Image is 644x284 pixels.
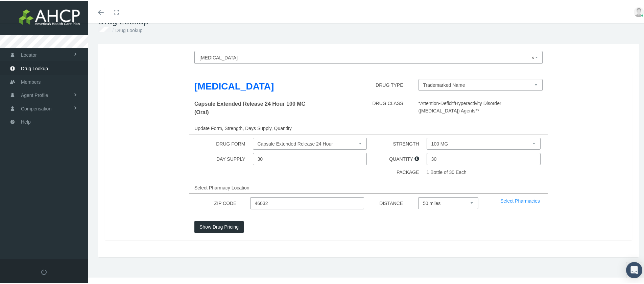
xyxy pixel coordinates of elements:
label: PACKAGE [397,167,424,177]
label: STRENGTH [393,137,424,149]
span: Agent Profile [21,88,48,101]
img: user-placeholder.jpg [634,6,644,16]
label: QUANTITY [389,152,424,164]
label: 1 Bottle of 30 Each [427,167,467,175]
input: Zip Code [250,196,364,208]
span: Locator [21,48,37,60]
li: Drug Lookup [111,26,142,33]
div: Open Intercom Messenger [626,261,642,277]
span: Compensation [21,101,51,114]
label: DAY SUPPLY [216,152,251,164]
label: DISTANCE [379,196,408,208]
label: ZIP CODE [214,196,242,208]
a: Select Pharmacies [500,197,540,203]
label: DRUG FORM [216,137,250,149]
span: Qelbree [199,52,533,61]
label: [MEDICAL_DATA] [194,78,274,93]
label: Select Pharmacy Location [194,181,255,192]
span: Members [21,75,41,87]
label: Capsule Extended Release 24 Hour 100 MG (Oral) [194,99,319,115]
img: America's Health Care Plan (AHCP) [9,7,90,24]
label: Update Form, Strength, Days Supply, Quantity [194,121,297,133]
label: *Attention-Deficit/Hyperactivity Disorder ([MEDICAL_DATA]) Agents** [419,99,543,113]
label: DRUG CLASS [372,99,408,108]
span: Help [21,114,31,127]
button: Show Drug Pricing [194,220,244,232]
span: Drug Lookup [21,61,48,74]
label: DRUG TYPE [376,78,408,90]
span: × [531,52,536,61]
span: Qelbree [194,50,543,63]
